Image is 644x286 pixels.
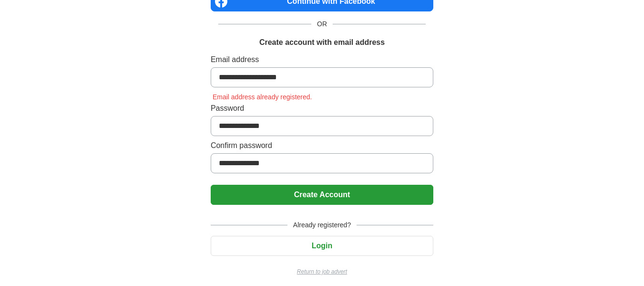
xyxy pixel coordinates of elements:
[211,267,433,276] a: Return to job advert
[311,19,333,29] span: OR
[211,54,433,65] label: Email address
[259,37,385,48] h1: Create account with email address
[211,93,314,101] span: Email address already registered.
[211,242,433,250] a: Login
[211,185,433,205] button: Create Account
[287,220,357,230] span: Already registered?
[211,236,433,256] button: Login
[211,140,433,151] label: Confirm password
[211,103,433,114] label: Password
